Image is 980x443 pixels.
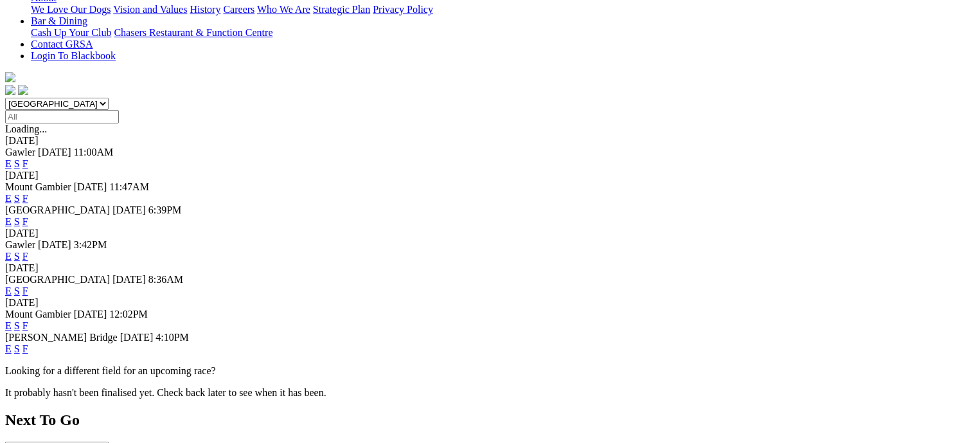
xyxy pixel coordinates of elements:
p: Looking for a different field for an upcoming race? [5,365,975,377]
span: Mount Gambier [5,309,71,320]
a: E [5,251,12,262]
a: Strategic Plan [313,4,370,15]
span: Gawler [5,147,35,158]
span: [DATE] [74,181,107,192]
a: Chasers Restaurant & Function Centre [114,27,272,38]
span: [PERSON_NAME] Bridge [5,332,118,343]
span: 3:42PM [74,239,107,250]
span: 12:02PM [109,309,148,320]
div: [DATE] [5,228,975,239]
span: [DATE] [112,204,146,215]
a: F [22,193,28,204]
span: [DATE] [120,332,154,343]
div: About [31,4,975,15]
a: Login To Blackbook [31,50,116,61]
img: twitter.svg [18,85,28,95]
div: [DATE] [5,262,975,274]
a: E [5,216,12,227]
span: [DATE] [112,274,146,285]
h2: Next To Go [5,411,975,429]
a: F [22,343,28,354]
a: History [190,4,220,15]
a: E [5,193,12,204]
a: F [22,320,28,331]
a: F [22,158,28,169]
a: S [14,343,20,354]
span: [DATE] [38,239,71,250]
a: E [5,343,12,354]
input: Select date [5,110,119,123]
a: F [22,285,28,296]
span: 8:36AM [148,274,183,285]
a: F [22,251,28,262]
span: [GEOGRAPHIC_DATA] [5,274,110,285]
a: S [14,158,20,169]
a: Contact GRSA [31,39,93,50]
a: E [5,158,12,169]
a: Privacy Policy [373,4,433,15]
span: [GEOGRAPHIC_DATA] [5,204,110,215]
a: E [5,285,12,296]
span: [DATE] [38,147,71,158]
span: Loading... [5,123,47,134]
partial: It probably hasn't been finalised yet. Check back later to see when it has been. [5,387,326,398]
div: Bar & Dining [31,27,975,39]
span: 11:47AM [109,181,149,192]
div: [DATE] [5,297,975,309]
a: F [22,216,28,227]
a: S [14,216,20,227]
div: [DATE] [5,135,975,147]
img: facebook.svg [5,85,15,95]
span: [DATE] [74,309,107,320]
a: Vision and Values [113,4,187,15]
a: Who We Are [257,4,310,15]
span: 6:39PM [148,204,182,215]
a: E [5,320,12,331]
a: S [14,285,20,296]
span: Mount Gambier [5,181,71,192]
span: 11:00AM [74,147,114,158]
a: Bar & Dining [31,15,87,26]
span: 4:10PM [156,332,189,343]
div: [DATE] [5,170,975,181]
span: Gawler [5,239,35,250]
a: Cash Up Your Club [31,27,111,38]
a: We Love Our Dogs [31,4,111,15]
img: logo-grsa-white.png [5,72,15,82]
a: S [14,193,20,204]
a: S [14,251,20,262]
a: S [14,320,20,331]
a: Careers [223,4,254,15]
